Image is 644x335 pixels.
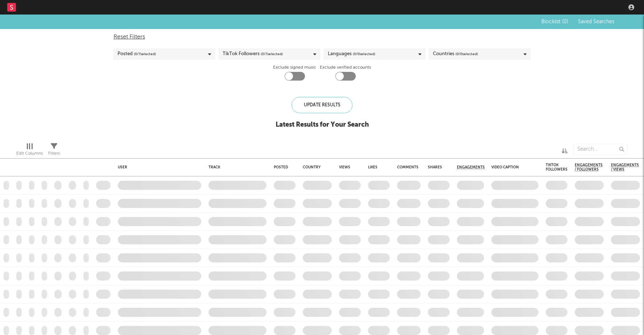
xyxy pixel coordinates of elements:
[223,50,283,58] div: TikTok Followers
[575,163,603,172] span: Engagements / Followers
[562,19,568,24] span: ( 0 )
[353,50,375,58] span: ( 0 / 0 selected)
[455,50,478,58] span: ( 0 / 0 selected)
[428,165,442,169] div: Shares
[491,165,528,169] div: Video Caption
[457,165,485,169] span: Engagements
[292,97,352,113] div: Update Results
[209,165,263,169] div: Track
[117,50,156,58] div: Posted
[16,140,43,161] div: Edit Columns
[48,149,60,158] div: Filters
[276,120,369,129] div: Latest Results for Your Search
[576,19,616,25] button: Saved Searches
[134,50,156,58] span: ( 0 / 7 selected)
[303,165,328,169] div: Country
[16,149,43,158] div: Edit Columns
[273,63,316,72] label: Exclude signed music
[611,163,639,172] span: Engagements / Views
[541,19,568,24] span: Blocklist
[368,165,379,169] div: Likes
[118,165,198,169] div: User
[397,165,418,169] div: Comments
[113,33,531,41] div: Reset Filters
[261,50,283,58] span: ( 0 / 7 selected)
[433,50,478,58] div: Countries
[573,144,628,155] input: Search...
[328,50,375,58] div: Languages
[339,165,350,169] div: Views
[274,165,292,169] div: Posted
[48,140,60,161] div: Filters
[578,19,616,24] span: Saved Searches
[546,163,567,172] div: TikTok Followers
[320,63,371,72] label: Exclude verified accounts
